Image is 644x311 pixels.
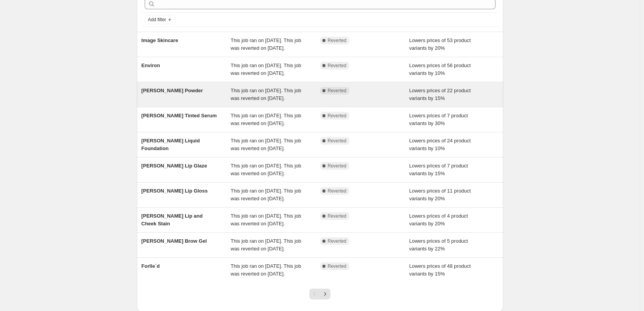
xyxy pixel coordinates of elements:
span: Lowers prices of 5 product variants by 22% [409,238,468,252]
span: Reverted [328,113,347,119]
span: This job ran on [DATE]. This job was reverted on [DATE]. [231,113,301,126]
span: Reverted [328,37,347,44]
button: Next [320,289,330,299]
span: This job ran on [DATE]. This job was reverted on [DATE]. [231,138,301,151]
span: Forlle´d [142,263,160,269]
span: This job ran on [DATE]. This job was reverted on [DATE]. [231,63,301,76]
span: Reverted [328,63,347,69]
span: Lowers prices of 24 product variants by 10% [409,138,471,151]
span: Add filter [148,17,166,23]
span: [PERSON_NAME] Lip Glaze [142,163,207,169]
span: [PERSON_NAME] Lip and Cheek Stain [142,213,203,226]
span: This job ran on [DATE]. This job was reverted on [DATE]. [231,188,301,201]
span: Reverted [328,163,347,169]
span: [PERSON_NAME] Tinted Serum [142,113,217,118]
span: This job ran on [DATE]. This job was reverted on [DATE]. [231,37,301,51]
span: Lowers prices of 22 product variants by 15% [409,88,471,101]
span: This job ran on [DATE]. This job was reverted on [DATE]. [231,163,301,176]
span: Lowers prices of 56 product variants by 10% [409,63,471,76]
span: Reverted [328,188,347,194]
span: Reverted [328,238,347,244]
button: Add filter [145,15,175,24]
span: Lowers prices of 7 product variants by 15% [409,163,468,176]
span: [PERSON_NAME] Brow Gel [142,238,207,244]
span: Lowers prices of 11 product variants by 20% [409,188,471,201]
span: Reverted [328,213,347,219]
span: Lowers prices of 4 product variants by 20% [409,213,468,226]
span: This job ran on [DATE]. This job was reverted on [DATE]. [231,88,301,101]
span: This job ran on [DATE]. This job was reverted on [DATE]. [231,238,301,252]
nav: Pagination [309,289,330,299]
span: [PERSON_NAME] Liquid Foundation [142,138,200,151]
span: Reverted [328,138,347,144]
span: [PERSON_NAME] Lip Gloss [142,188,208,194]
span: This job ran on [DATE]. This job was reverted on [DATE]. [231,263,301,277]
span: [PERSON_NAME] Powder [142,88,203,93]
span: Reverted [328,263,347,269]
span: Reverted [328,88,347,94]
span: Image Skincare [142,37,178,43]
span: Lowers prices of 53 product variants by 20% [409,37,471,51]
span: This job ran on [DATE]. This job was reverted on [DATE]. [231,213,301,226]
span: Lowers prices of 48 product variants by 15% [409,263,471,277]
span: Environ [142,63,160,68]
span: Lowers prices of 7 product variants by 30% [409,113,468,126]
